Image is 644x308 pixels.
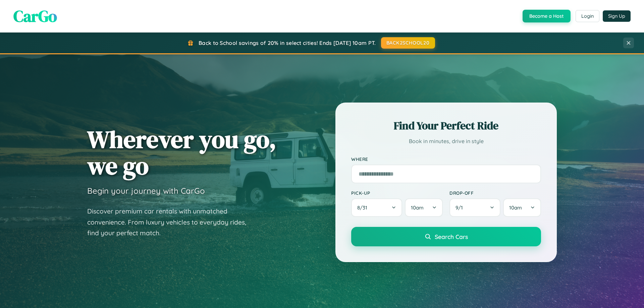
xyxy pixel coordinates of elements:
button: BACK2SCHOOL20 [381,37,435,49]
button: 8/31 [351,198,402,217]
span: 8 / 31 [357,204,371,211]
span: 10am [509,204,522,211]
button: Login [576,10,599,22]
span: CarGo [13,5,57,27]
p: Book in minutes, drive in style [351,136,541,146]
button: Search Cars [351,227,541,246]
button: Become a Host [523,10,571,22]
button: Sign Up [603,10,631,22]
span: 9 / 1 [455,204,466,211]
span: Back to School savings of 20% in select cities! Ends [DATE] 10am PT. [199,40,376,46]
label: Pick-up [351,190,443,196]
button: 10am [405,198,443,217]
h2: Find Your Perfect Ride [351,118,541,133]
button: 10am [503,198,541,217]
p: Discover premium car rentals with unmatched convenience. From luxury vehicles to everyday rides, ... [87,206,255,239]
h1: Wherever you go, we go [87,126,276,179]
span: 10am [411,204,424,211]
h3: Begin your journey with CarGo [87,186,205,196]
label: Where [351,156,541,162]
span: Search Cars [435,233,468,240]
button: 9/1 [449,198,500,217]
label: Drop-off [449,190,541,196]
